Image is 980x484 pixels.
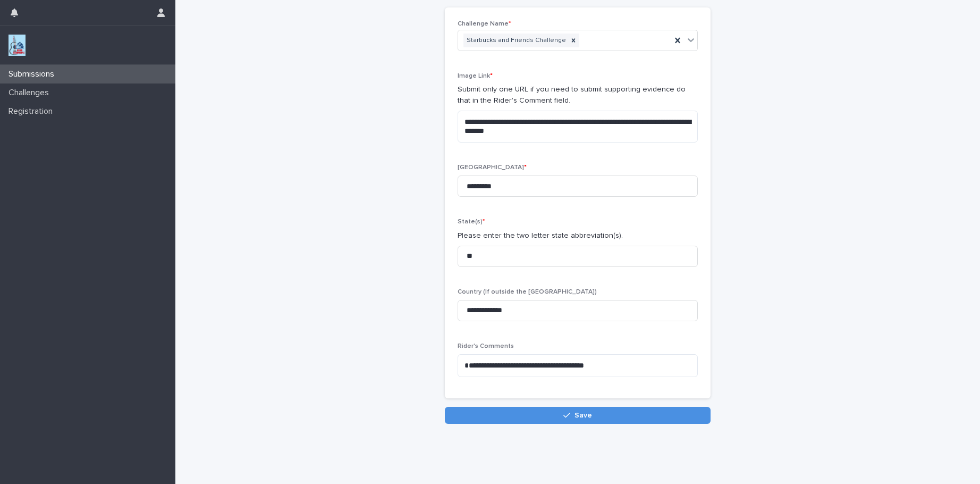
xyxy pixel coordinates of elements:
[458,219,485,225] span: State(s)
[4,88,57,98] p: Challenges
[463,34,568,48] div: Starbucks and Friends Challenge
[458,230,698,241] p: Please enter the two letter state abbreviation(s).
[458,343,514,349] span: Rider's Comments
[445,407,711,424] button: Save
[4,106,61,116] p: Registration
[9,35,26,56] img: jxsLJbdS1eYBI7rVAS4p
[458,84,698,106] p: Submit only one URL if you need to submit supporting evidence do that in the Rider's Comment field.
[575,412,592,419] span: Save
[458,73,493,79] span: Image Link
[458,21,511,27] span: Challenge Name
[458,164,527,171] span: [GEOGRAPHIC_DATA]
[458,289,597,295] span: Country (If outside the [GEOGRAPHIC_DATA])
[4,69,63,79] p: Submissions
